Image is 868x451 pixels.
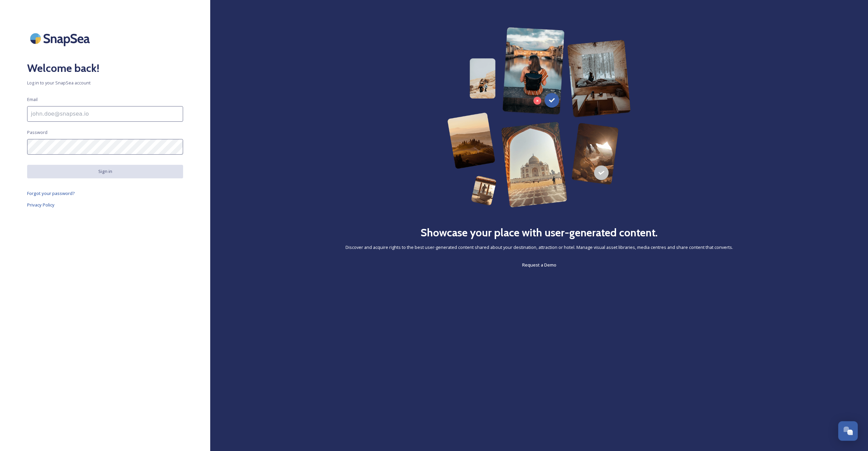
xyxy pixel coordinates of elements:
span: Privacy Policy [27,202,55,208]
span: Password [27,129,47,136]
button: Sign in [27,165,183,178]
a: Request a Demo [522,261,556,269]
span: Email [27,96,38,103]
h2: Welcome back! [27,60,183,76]
span: Request a Demo [522,262,556,268]
span: Log in to your SnapSea account [27,80,183,86]
input: john.doe@snapsea.io [27,106,183,122]
a: Privacy Policy [27,201,183,209]
img: SnapSea Logo [27,27,95,50]
h2: Showcase your place with user-generated content. [420,224,658,241]
button: Open Chat [838,421,858,441]
span: Forgot your password? [27,190,75,196]
a: Forgot your password? [27,189,183,197]
img: 63b42ca75bacad526042e722_Group%20154-p-800.png [447,27,631,208]
span: Discover and acquire rights to the best user-generated content shared about your destination, att... [346,244,733,251]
